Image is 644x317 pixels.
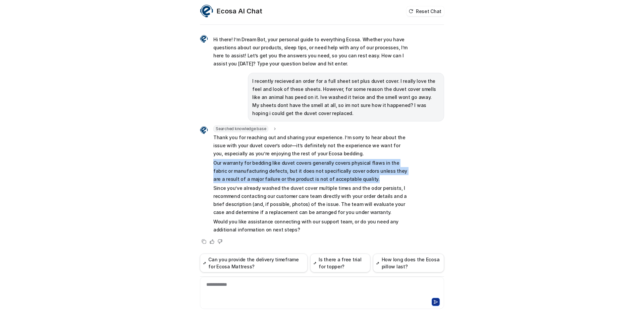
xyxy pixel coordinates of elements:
[200,126,208,134] img: Widget
[407,6,444,16] button: Reset Chat
[200,35,208,43] img: Widget
[213,134,410,158] p: Thank you for reaching out and sharing your experience. I’m sorry to hear about the issue with yo...
[213,159,410,183] p: Our warranty for bedding like duvet covers generally covers physical flaws in the fabric or manuf...
[310,254,370,272] button: Is there a free trial for topper?
[217,6,262,16] h2: Ecosa AI Chat
[373,254,444,272] button: How long does the Ecosa pillow last?
[213,184,410,216] p: Since you’ve already washed the duvet cover multiple times and the odor persists, I recommend con...
[200,254,308,272] button: Can you provide the delivery timeframe for Ecosa Mattress?
[200,4,213,18] img: Widget
[213,36,410,68] p: Hi there! I’m Dream Bot, your personal guide to everything Ecosa. Whether you have questions abou...
[252,77,440,117] p: I recently recieved an order for a full sheet set plus duvet cover. I really love the feel and lo...
[213,125,268,132] span: Searched knowledge base
[213,218,410,234] p: Would you like assistance connecting with our support team, or do you need any additional informa...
